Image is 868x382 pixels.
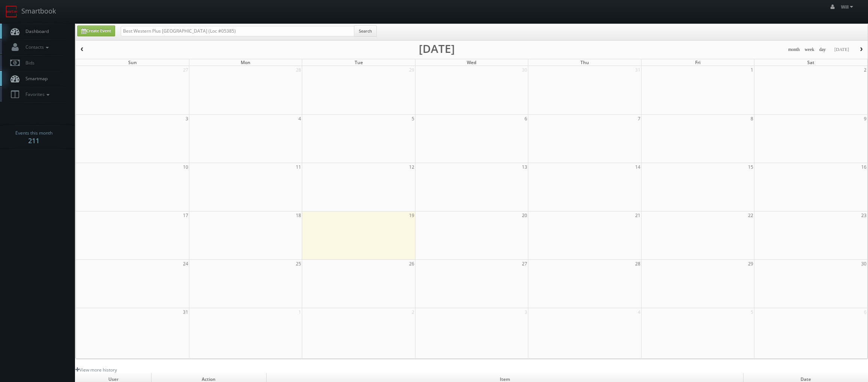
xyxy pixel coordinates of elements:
span: 4 [637,308,641,316]
span: 9 [863,115,867,123]
span: 15 [747,163,754,171]
span: 14 [634,163,641,171]
span: 19 [408,211,415,219]
span: 27 [521,260,528,268]
button: Search [354,25,377,37]
span: 8 [750,115,754,123]
span: 5 [411,115,415,123]
a: View more history [75,367,117,373]
button: [DATE] [832,45,852,54]
span: Bids [22,60,34,66]
span: 1 [750,66,754,74]
span: 3 [524,308,528,316]
span: Tue [355,59,363,66]
span: 4 [298,115,302,123]
span: Mon [241,59,250,66]
a: Create Event [77,25,115,36]
span: Will [841,4,855,10]
span: 30 [861,260,867,268]
span: 17 [182,211,189,219]
span: Fri [695,59,700,66]
span: 20 [521,211,528,219]
span: 3 [185,115,189,123]
span: Wed [467,59,476,66]
span: 28 [295,66,302,74]
span: 27 [182,66,189,74]
span: 28 [634,260,641,268]
button: week [802,45,817,54]
button: day [817,45,829,54]
span: 16 [861,163,867,171]
span: 25 [295,260,302,268]
button: month [786,45,802,54]
span: 24 [182,260,189,268]
span: 5 [750,308,754,316]
span: 10 [182,163,189,171]
span: Events this month [15,129,52,137]
span: 2 [863,66,867,74]
span: Sat [807,59,814,66]
span: Thu [580,59,589,66]
span: Sun [128,59,137,66]
span: 22 [747,211,754,219]
img: smartbook-logo.png [6,6,18,18]
span: 21 [634,211,641,219]
span: Smartmap [22,75,48,82]
span: 6 [863,308,867,316]
span: 7 [637,115,641,123]
strong: 211 [28,136,39,145]
span: 11 [295,163,302,171]
span: 18 [295,211,302,219]
span: 13 [521,163,528,171]
span: 6 [524,115,528,123]
span: 23 [861,211,867,219]
span: 2 [411,308,415,316]
span: 29 [747,260,754,268]
span: Dashboard [22,28,49,34]
input: Search for Events [121,26,354,36]
span: Contacts [22,44,51,50]
span: 29 [408,66,415,74]
span: 31 [634,66,641,74]
span: 31 [182,308,189,316]
span: 1 [298,308,302,316]
span: 26 [408,260,415,268]
span: 12 [408,163,415,171]
h2: [DATE] [419,45,455,52]
span: Favorites [22,91,51,97]
span: 30 [521,66,528,74]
